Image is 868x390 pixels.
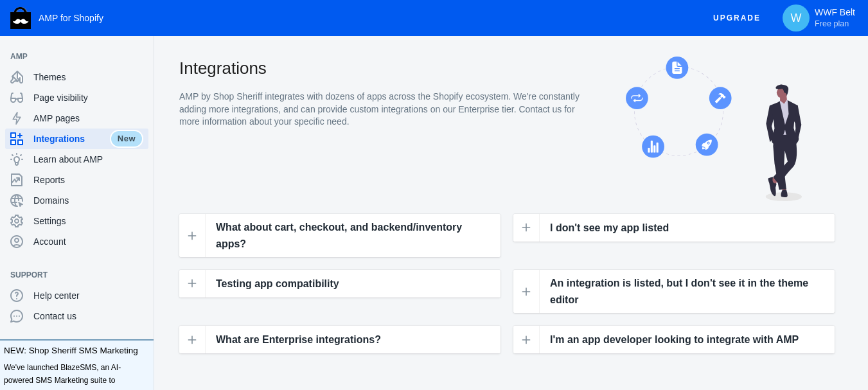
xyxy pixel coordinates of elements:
[550,220,669,236] span: I don't see my app listed
[5,170,148,190] a: Reports
[5,67,148,87] a: Themes
[804,326,853,375] iframe: Drift Widget Chat Controller
[33,235,143,248] span: Account
[815,19,849,29] span: Free plan
[33,194,143,207] span: Domains
[33,310,143,323] span: Contact us
[33,153,143,166] span: Learn about AMP
[5,87,148,108] a: Page visibility
[10,269,130,281] span: Support
[10,7,31,29] img: Shop Sheriff Logo
[5,306,148,326] a: Contact us
[130,54,151,59] button: Add a sales channel
[216,332,381,348] span: What are Enterprise integrations?
[33,71,143,84] span: Themes
[179,91,580,129] p: AMP by Shop Sheriff integrates with dozens of apps across the Shopify ecosystem. We're constantly...
[713,6,761,30] span: Upgrade
[216,219,490,252] span: What about cart, checkout, and backend/inventory apps?
[179,57,580,80] h2: Integrations
[790,12,802,24] span: W
[33,215,143,227] span: Settings
[130,272,151,278] button: Add a sales channel
[5,211,148,231] a: Settings
[5,190,148,211] a: Domains
[550,275,824,308] span: An integration is listed, but I don't see it in the theme editor
[33,289,143,302] span: Help center
[216,276,339,292] span: Testing app compatibility
[550,332,799,348] span: I'm an app developer looking to integrate with AMP
[5,129,148,149] a: IntegrationsNew
[39,13,103,23] span: AMP for Shopify
[10,50,130,63] span: AMP
[5,231,148,252] a: Account
[110,130,143,148] span: New
[33,173,143,186] span: Reports
[33,132,110,145] span: Integrations
[703,6,771,30] button: Upgrade
[5,149,148,170] a: Learn about AMP
[33,91,143,104] span: Page visibility
[815,7,855,29] p: WWF Belt
[5,108,148,129] a: AMP pages
[33,112,143,125] span: AMP pages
